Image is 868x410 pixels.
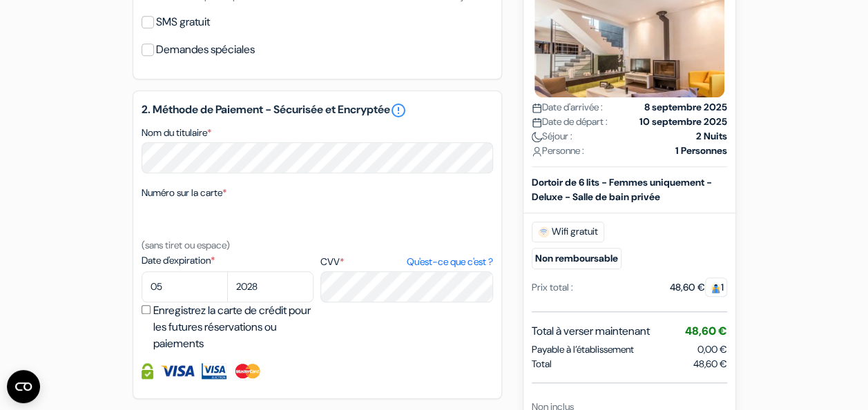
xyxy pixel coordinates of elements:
[160,363,195,379] img: Visa
[532,102,542,113] img: calendar.svg
[532,114,608,128] span: Date de départ :
[233,363,262,379] img: Master Card
[202,363,226,379] img: Visa Electron
[538,226,549,237] img: free_wifi.svg
[390,102,407,119] a: error_outline
[142,186,226,200] label: Numéro sur la carte
[532,117,542,127] img: calendar.svg
[156,12,210,32] label: SMS gratuit
[142,126,211,140] label: Nom du titulaire
[142,363,153,379] img: Information de carte de crédit entièrement encryptée et sécurisée
[532,342,634,356] span: Payable à l’établissement
[532,143,584,157] span: Personne :
[639,114,727,128] strong: 10 septembre 2025
[696,128,727,143] strong: 2 Nuits
[532,146,542,156] img: user_icon.svg
[532,131,542,141] img: moon.svg
[675,143,727,157] strong: 1 Personnes
[142,102,493,119] h5: 2. Méthode de Paiement - Sécurisée et Encryptée
[532,356,552,371] span: Total
[532,128,572,143] span: Séjour :
[670,280,727,294] div: 48,60 €
[142,253,314,268] label: Date d'expiration
[532,221,604,242] span: Wifi gratuit
[153,302,318,352] label: Enregistrez la carte de crédit pour les futures réservations ou paiements
[532,247,621,269] small: Non remboursable
[320,255,492,269] label: CVV
[693,356,727,371] span: 48,60 €
[406,255,492,269] a: Qu'est-ce que c'est ?
[532,175,712,202] b: Dortoir de 6 lits - Femmes uniquement - Deluxe - Salle de bain privée
[644,99,727,114] strong: 8 septembre 2025
[711,282,721,293] img: guest.svg
[685,323,727,338] span: 48,60 €
[142,239,230,251] small: (sans tiret ou espace)
[7,370,40,403] button: Ouvrir le widget CMP
[705,277,727,296] span: 1
[532,322,650,339] span: Total à verser maintenant
[697,342,727,355] span: 0,00 €
[532,99,603,114] span: Date d'arrivée :
[532,280,573,294] div: Prix total :
[156,40,255,59] label: Demandes spéciales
